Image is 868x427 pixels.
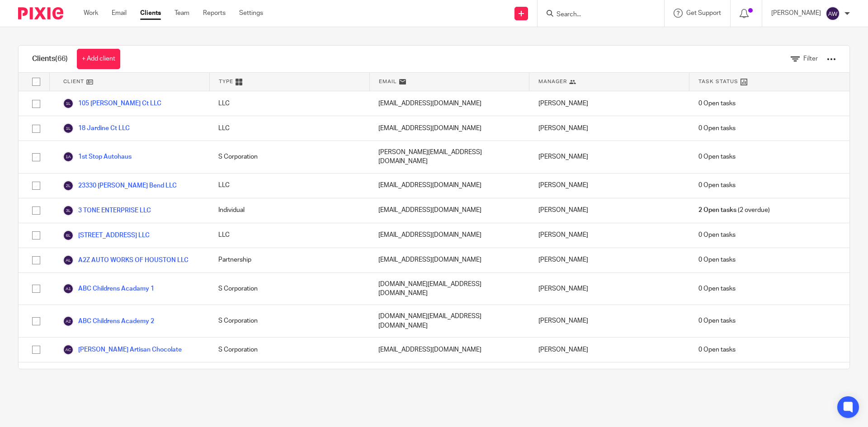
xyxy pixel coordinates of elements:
img: svg%3E [63,255,74,266]
div: [PERSON_NAME] [529,223,689,248]
div: [EMAIL_ADDRESS][DOMAIN_NAME] [369,223,529,248]
div: [PERSON_NAME] [PERSON_NAME] [529,362,689,387]
a: + Add client [77,49,120,69]
a: ABC Childrens Academy 2 [63,316,154,327]
div: [PERSON_NAME] [529,141,689,173]
div: S Corporation [209,141,369,173]
span: 0 Open tasks [698,152,736,161]
span: Type [219,78,233,85]
span: 0 Open tasks [698,230,736,239]
div: Partnership [209,248,369,272]
a: Email [112,9,127,18]
img: svg%3E [63,344,74,355]
span: Filter [803,56,818,62]
span: Manager [538,78,567,85]
span: 0 Open tasks [698,316,736,325]
img: svg%3E [63,205,74,216]
a: Clients [140,9,161,18]
div: [PERSON_NAME] [529,305,689,337]
span: Client [63,78,84,85]
img: svg%3E [63,316,74,327]
div: [PERSON_NAME] [529,273,689,305]
a: Reports [203,9,226,18]
a: 1st Stop Autohaus [63,151,132,162]
a: 105 [PERSON_NAME] Ct LLC [63,98,161,109]
div: [EMAIL_ADDRESS][DOMAIN_NAME] [369,248,529,272]
span: (66) [55,55,68,62]
div: [PERSON_NAME] [529,198,689,223]
a: 3 TONE ENTERPRISE LLC [63,205,151,216]
input: Select all [28,73,45,90]
div: [EMAIL_ADDRESS][DOMAIN_NAME] [369,338,529,362]
div: [EMAIL_ADDRESS][DOMAIN_NAME] [369,91,529,116]
div: S Corporation [209,338,369,362]
div: [PERSON_NAME] [529,248,689,272]
div: [DOMAIN_NAME][EMAIL_ADDRESS][DOMAIN_NAME] [369,305,529,337]
span: 0 Open tasks [698,255,736,264]
div: [EMAIL_ADDRESS][DOMAIN_NAME] [369,198,529,223]
a: [STREET_ADDRESS] LLC [63,230,150,241]
div: LLC [209,91,369,116]
span: Task Status [698,78,738,85]
a: A2Z AUTO WORKS OF HOUSTON LLC [63,255,189,266]
div: [EMAIL_ADDRESS][DOMAIN_NAME] [369,174,529,198]
div: Individual [209,362,369,387]
div: [EMAIL_ADDRESS][DOMAIN_NAME] [369,116,529,141]
a: ABC Childrens Acadamy 1 [63,283,154,294]
div: [PERSON_NAME][EMAIL_ADDRESS][DOMAIN_NAME] [369,141,529,173]
div: [PERSON_NAME] [529,338,689,362]
a: [PERSON_NAME] Artisan Chocolate [63,344,182,355]
img: svg%3E [63,180,74,191]
a: Work [84,9,98,18]
img: svg%3E [826,6,840,21]
span: Email [379,78,397,85]
span: 0 Open tasks [698,284,736,293]
div: [EMAIL_ADDRESS][DOMAIN_NAME] [369,362,529,387]
div: [DOMAIN_NAME][EMAIL_ADDRESS][DOMAIN_NAME] [369,273,529,305]
p: [PERSON_NAME] [771,9,821,18]
div: [PERSON_NAME] [529,174,689,198]
a: Team [175,9,189,18]
input: Search [556,11,637,19]
span: Get Support [686,10,721,16]
span: 0 Open tasks [698,181,736,190]
img: svg%3E [63,283,74,294]
span: 2 Open tasks [698,206,736,215]
div: LLC [209,223,369,248]
div: [PERSON_NAME] [529,91,689,116]
div: Individual [209,198,369,223]
span: 0 Open tasks [698,345,736,354]
img: svg%3E [63,151,74,162]
span: 0 Open tasks [698,99,736,108]
img: svg%3E [63,98,74,109]
div: S Corporation [209,273,369,305]
div: [PERSON_NAME] [529,116,689,141]
div: LLC [209,116,369,141]
img: svg%3E [63,230,74,241]
img: Pixie [18,7,63,19]
img: svg%3E [63,123,74,134]
a: 18 Jardine Ct LLC [63,123,130,134]
div: LLC [209,174,369,198]
h1: Clients [32,54,68,64]
span: 0 Open tasks [698,124,736,133]
div: S Corporation [209,305,369,337]
a: Settings [239,9,263,18]
span: (2 overdue) [698,206,770,215]
a: 23330 [PERSON_NAME] Bend LLC [63,180,177,191]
